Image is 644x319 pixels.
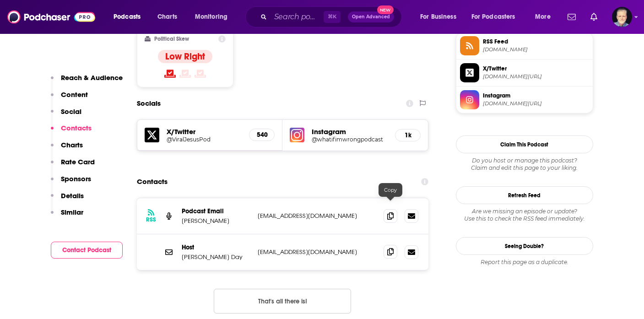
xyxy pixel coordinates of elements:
[51,191,84,208] button: Details
[483,65,589,73] span: X/Twitter
[137,95,161,112] h2: Socials
[61,107,81,116] p: Social
[612,7,632,27] img: User Profile
[483,92,589,100] span: Instagram
[456,208,593,222] div: Are we missing an episode or update? Use this to check the RSS feed immediately.
[189,10,239,24] button: open menu
[7,8,95,26] img: Podchaser - Follow, Share and Rate Podcasts
[51,157,95,174] button: Rate Card
[483,38,589,46] span: RSS Feed
[51,208,83,225] button: Similar
[460,63,589,82] a: X/Twitter[DOMAIN_NAME][URL]
[182,207,250,215] p: Podcast Email
[414,10,468,24] button: open menu
[456,259,593,266] div: Report this page as a duplicate.
[456,186,593,204] button: Refresh Feed
[456,157,593,172] div: Claim and edit this page to your liking.
[456,135,593,153] button: Claim This Podcast
[420,11,456,23] span: For Business
[460,36,589,55] a: RSS Feed[DOMAIN_NAME]
[182,217,250,225] p: [PERSON_NAME]
[61,124,92,132] p: Contacts
[529,10,562,24] button: open menu
[146,216,156,223] h3: RSS
[612,7,632,27] button: Show profile menu
[612,7,632,27] span: Logged in as JonesLiterary
[456,157,593,164] span: Do you host or manage this podcast?
[114,11,141,23] span: Podcasts
[352,15,390,19] span: Open Advanced
[290,128,304,142] img: iconImage
[61,191,84,200] p: Details
[165,51,205,62] h4: Low Right
[152,10,183,24] a: Charts
[61,90,88,99] p: Content
[312,127,388,136] h5: Instagram
[324,11,341,23] span: ⌘ K
[483,46,589,53] span: feeds.megaphone.fm
[564,9,579,25] a: Show notifications dropdown
[61,174,91,183] p: Sponsors
[167,127,242,136] h5: X/Twitter
[137,173,168,190] h2: Contacts
[258,248,377,256] p: [EMAIL_ADDRESS][DOMAIN_NAME]
[460,90,589,109] a: Instagram[DOMAIN_NAME][URL]
[182,253,250,261] p: [PERSON_NAME] Day
[257,131,267,139] h5: 540
[154,36,189,42] h2: Political Skew
[51,124,92,141] button: Contacts
[61,157,95,166] p: Rate Card
[214,289,351,314] button: Nothing here.
[465,10,529,24] button: open menu
[348,11,394,22] button: Open AdvancedNew
[312,136,388,143] a: @whatifimwrongpodcast
[61,208,83,216] p: Similar
[61,141,83,149] p: Charts
[377,5,394,14] span: New
[182,243,250,251] p: Host
[254,6,411,27] div: Search podcasts, credits, & more...
[51,242,123,259] button: Contact Podcast
[51,73,123,90] button: Reach & Audience
[167,136,242,143] a: @ViralJesusPod
[483,73,589,80] span: twitter.com/ViralJesusPod
[587,9,601,25] a: Show notifications dropdown
[51,107,81,124] button: Social
[258,212,377,220] p: [EMAIL_ADDRESS][DOMAIN_NAME]
[403,131,413,139] h5: 1k
[107,10,152,24] button: open menu
[471,11,515,23] span: For Podcasters
[379,183,402,197] div: Copy
[51,90,88,107] button: Content
[535,11,551,23] span: More
[157,11,177,23] span: Charts
[51,141,83,157] button: Charts
[195,11,227,23] span: Monitoring
[483,100,589,107] span: instagram.com/whatifimwrongpodcast
[456,237,593,255] a: Seeing Double?
[271,10,324,24] input: Search podcasts, credits, & more...
[51,174,91,191] button: Sponsors
[61,73,123,82] p: Reach & Audience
